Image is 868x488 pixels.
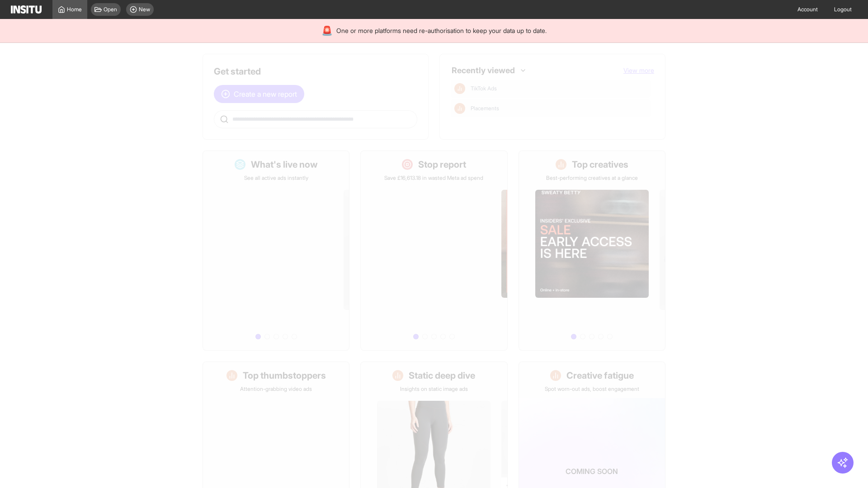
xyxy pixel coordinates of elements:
span: New [139,6,150,13]
span: Home [67,6,82,13]
div: 🚨 [321,24,333,37]
img: Logo [11,5,42,14]
span: One or more platforms need re-authorisation to keep your data up to date. [336,26,547,35]
span: Open [104,6,117,13]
